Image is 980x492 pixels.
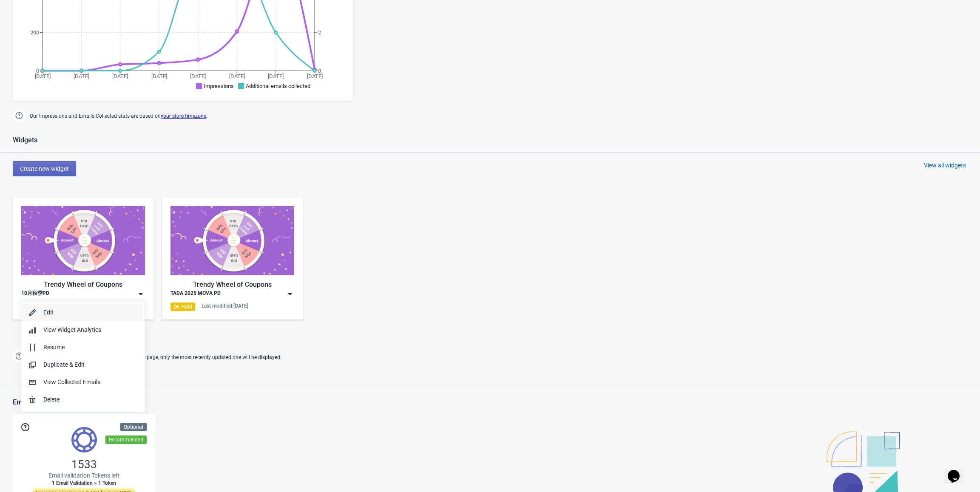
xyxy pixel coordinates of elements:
[36,68,39,74] tspan: 0
[151,73,167,79] tspan: [DATE]
[202,303,248,309] div: Last modified: [DATE]
[30,109,207,123] span: Our Impressions and Emails Collected stats are based on .
[48,471,120,480] span: Email validation Tokens left
[170,290,221,298] div: TADA 2025 MOVA PD
[43,360,138,369] div: Duplicate & Edit
[924,161,966,170] div: View all widgets
[21,280,145,290] div: Trendy Wheel of Coupons
[170,206,294,275] img: trendy_game.png
[71,458,97,471] span: 1533
[21,304,145,321] button: Edit
[21,339,145,356] button: Resume
[268,73,284,79] tspan: [DATE]
[307,73,323,79] tspan: [DATE]
[190,73,206,79] tspan: [DATE]
[229,73,245,79] tspan: [DATE]
[246,83,310,89] span: Additional emails collected
[30,351,281,365] span: If two Widgets are enabled and targeting the same page, only the most recently updated one will b...
[35,73,51,79] tspan: [DATE]
[71,427,97,452] img: tokens.svg
[74,73,89,79] tspan: [DATE]
[13,350,26,362] img: help.png
[120,423,147,431] div: Optional
[43,378,138,387] div: View Collected Emails
[112,73,128,79] tspan: [DATE]
[204,83,234,89] span: Impressions
[21,356,145,373] button: Duplicate & Edit
[20,165,69,172] span: Create new widget
[30,29,39,36] tspan: 200
[43,343,138,352] div: Resume
[52,480,116,486] span: 1 Email Validation = 1 Token
[944,458,971,484] iframe: chat widget
[13,109,26,122] img: help.png
[21,391,145,408] button: Delete
[13,161,76,176] button: Create new widget
[21,206,145,275] img: trendy_game.png
[318,29,321,36] tspan: 2
[286,290,294,298] img: dropdown.png
[170,280,294,290] div: Trendy Wheel of Coupons
[21,290,49,298] div: 10月秋季PD
[136,290,145,298] img: dropdown.png
[21,321,145,339] button: View Widget Analytics
[43,326,101,333] span: View Widget Analytics
[105,435,147,444] div: Recommended
[161,113,206,119] a: your store timezone
[43,395,138,404] div: Delete
[170,303,195,311] div: On Hold
[318,68,321,74] tspan: 0
[21,373,145,391] button: View Collected Emails
[43,308,138,317] div: Edit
